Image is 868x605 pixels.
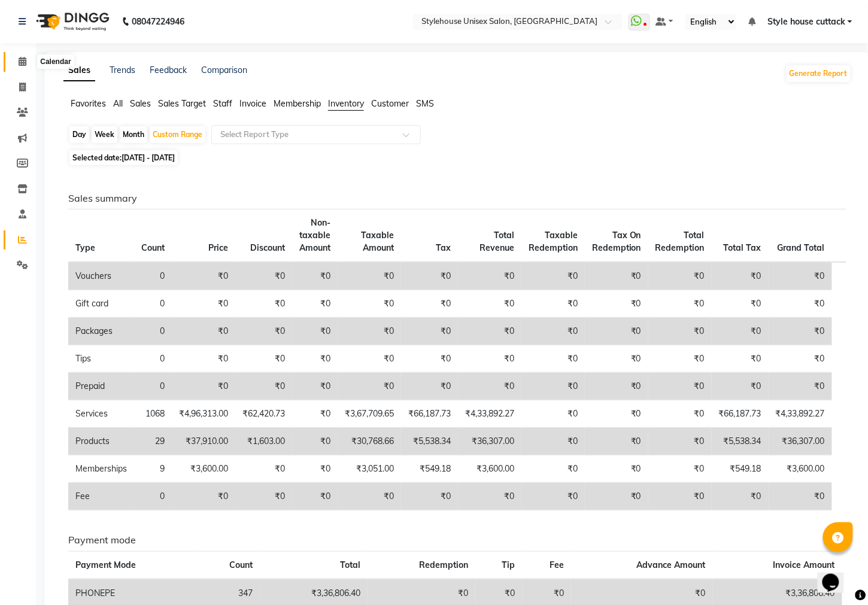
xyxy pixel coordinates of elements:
[401,455,458,483] td: ₹549.18
[235,290,292,318] td: ₹0
[134,400,172,428] td: 1068
[235,400,292,428] td: ₹62,420.73
[592,230,641,253] span: Tax On Redemption
[120,126,147,143] div: Month
[361,230,394,253] span: Taxable Amount
[235,483,292,510] td: ₹0
[712,400,769,428] td: ₹66,187.73
[769,373,832,400] td: ₹0
[648,262,712,290] td: ₹0
[712,455,769,483] td: ₹549.18
[769,290,832,318] td: ₹0
[68,428,134,455] td: Products
[712,262,769,290] td: ₹0
[338,345,401,373] td: ₹0
[172,262,235,290] td: ₹0
[818,557,856,593] iframe: chat widget
[458,455,521,483] td: ₹3,600.00
[71,98,106,109] span: Favorites
[769,318,832,345] td: ₹0
[637,560,706,570] span: Advance Amount
[292,455,338,483] td: ₹0
[529,230,578,253] span: Taxable Redemption
[773,560,835,570] span: Invoice Amount
[292,318,338,345] td: ₹0
[338,428,401,455] td: ₹30,768.66
[68,455,134,483] td: Memberships
[416,98,434,109] span: SMS
[338,262,401,290] td: ₹0
[130,98,151,109] span: Sales
[328,98,364,109] span: Inventory
[122,153,175,162] span: [DATE] - [DATE]
[235,373,292,400] td: ₹0
[458,400,521,428] td: ₹4,33,892.27
[769,262,832,290] td: ₹0
[550,560,564,570] span: Fee
[158,98,206,109] span: Sales Target
[521,428,585,455] td: ₹0
[458,483,521,510] td: ₹0
[769,428,832,455] td: ₹36,307.00
[75,560,136,570] span: Payment Mode
[712,373,769,400] td: ₹0
[712,345,769,373] td: ₹0
[235,455,292,483] td: ₹0
[172,455,235,483] td: ₹3,600.00
[31,5,113,38] img: logo
[37,54,74,69] div: Calendar
[521,318,585,345] td: ₹0
[648,483,712,510] td: ₹0
[521,483,585,510] td: ₹0
[648,373,712,400] td: ₹0
[712,290,769,318] td: ₹0
[172,290,235,318] td: ₹0
[68,483,134,510] td: Fee
[208,242,228,253] span: Price
[724,242,761,253] span: Total Tax
[585,373,648,400] td: ₹0
[201,65,247,75] a: Comparison
[172,345,235,373] td: ₹0
[92,126,117,143] div: Week
[68,345,134,373] td: Tips
[274,98,321,109] span: Membership
[235,262,292,290] td: ₹0
[250,242,285,253] span: Discount
[648,400,712,428] td: ₹0
[458,262,521,290] td: ₹0
[172,400,235,428] td: ₹4,96,313.00
[150,65,187,75] a: Feedback
[338,455,401,483] td: ₹3,051.00
[458,318,521,345] td: ₹0
[371,98,409,109] span: Customer
[648,428,712,455] td: ₹0
[134,345,172,373] td: 0
[769,455,832,483] td: ₹3,600.00
[292,262,338,290] td: ₹0
[132,5,184,38] b: 08047224946
[648,455,712,483] td: ₹0
[172,483,235,510] td: ₹0
[68,400,134,428] td: Services
[113,98,123,109] span: All
[172,373,235,400] td: ₹0
[172,318,235,345] td: ₹0
[436,242,451,253] span: Tax
[778,242,825,253] span: Grand Total
[299,217,330,253] span: Non-taxable Amount
[75,242,95,253] span: Type
[521,455,585,483] td: ₹0
[134,290,172,318] td: 0
[521,290,585,318] td: ₹0
[521,345,585,373] td: ₹0
[292,373,338,400] td: ₹0
[769,400,832,428] td: ₹4,33,892.27
[239,98,266,109] span: Invoice
[458,428,521,455] td: ₹36,307.00
[787,65,851,82] button: Generate Report
[648,290,712,318] td: ₹0
[585,483,648,510] td: ₹0
[521,262,585,290] td: ₹0
[235,345,292,373] td: ₹0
